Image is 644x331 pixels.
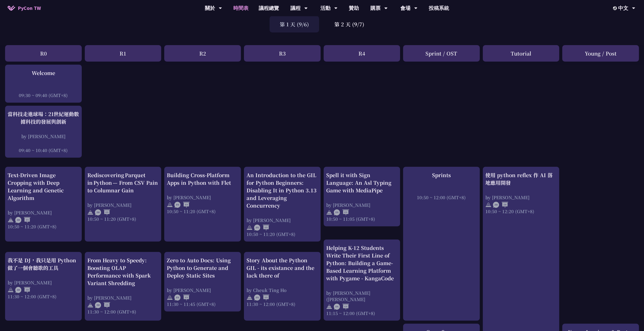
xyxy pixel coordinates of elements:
a: Rediscovering Parquet in Python — From CSV Pain to Columnar Gain by [PERSON_NAME] 10:50 ~ 11:20 (... [87,171,159,222]
div: R3 [244,45,321,62]
div: 11:30 ~ 12:00 (GMT+8) [87,308,159,315]
div: Welcome [8,69,79,77]
div: 10:50 ~ 11:20 (GMT+8) [87,216,159,222]
img: svg+xml;base64,PHN2ZyB4bWxucz0iaHR0cDovL3d3dy53My5vcmcvMjAwMC9zdmciIHdpZHRoPSIyNCIgaGVpZ2h0PSIyNC... [485,202,491,208]
img: svg+xml;base64,PHN2ZyB4bWxucz0iaHR0cDovL3d3dy53My5vcmcvMjAwMC9zdmciIHdpZHRoPSIyNCIgaGVpZ2h0PSIyNC... [246,295,253,301]
img: ENEN.5a408d1.svg [334,304,349,310]
a: Text-Driven Image Cropping with Deep Learning and Genetic Algorithm by [PERSON_NAME] 10:50 ~ 11:2... [8,171,79,230]
div: 當科技走進球場：21世紀運動數據科技的發展與創新 [8,110,79,125]
a: 當科技走進球場：21世紀運動數據科技的發展與創新 by [PERSON_NAME] 09:40 ~ 10:40 (GMT+8) [8,110,79,153]
div: by [PERSON_NAME] [87,295,159,301]
div: Zero to Auto Docs: Using Python to Generate and Deploy Static Sites [167,256,238,279]
div: Helping K-12 Students Write Their First Line of Python: Building a Game-Based Learning Platform w... [326,244,398,282]
img: ZHEN.371966e.svg [95,302,110,308]
div: by [PERSON_NAME] [167,287,238,293]
div: From Heavy to Speedy: Boosting OLAP Performance with Spark Variant Shredding [87,256,159,287]
div: Spell it with Sign Language: An Asl Typing Game with MediaPipe [326,171,398,194]
a: An Introduction to the GIL for Python Beginners: Disabling It in Python 3.13 and Leveraging Concu... [246,171,318,237]
img: ENEN.5a408d1.svg [174,295,190,301]
div: 10:50 ~ 12:20 (GMT+8) [485,208,557,214]
div: 第 2 天 (9/7) [324,16,374,32]
div: Sprint / OST [403,45,480,62]
div: R4 [324,45,400,62]
div: by [PERSON_NAME] [485,194,557,200]
div: 10:50 ~ 11:20 (GMT+8) [246,231,318,237]
img: ENEN.5a408d1.svg [254,225,269,231]
div: Story About the Python GIL - its existance and the lack there of [246,256,318,279]
div: by [PERSON_NAME] [326,202,398,208]
img: Home icon of PyCon TW 2025 [8,6,15,11]
a: Spell it with Sign Language: An Asl Typing Game with MediaPipe by [PERSON_NAME] 10:50 ~ 11:05 (GM... [326,171,398,222]
div: 09:30 ~ 09:40 (GMT+8) [8,92,79,98]
div: by [PERSON_NAME] [246,217,318,223]
div: by [PERSON_NAME] [167,194,238,200]
div: by [PERSON_NAME] [87,202,159,208]
div: 10:50 ~ 12:00 (GMT+8) [406,194,477,200]
div: 10:50 ~ 11:20 (GMT+8) [167,208,238,214]
div: 我不是 DJ，我只是用 Python 做了一個會聽歌的工具 [8,256,79,272]
div: 11:30 ~ 11:45 (GMT+8) [167,301,238,307]
img: svg+xml;base64,PHN2ZyB4bWxucz0iaHR0cDovL3d3dy53My5vcmcvMjAwMC9zdmciIHdpZHRoPSIyNCIgaGVpZ2h0PSIyNC... [326,209,332,215]
div: 第 1 天 (9/6) [270,16,319,32]
span: PyCon TW [18,4,41,12]
div: R2 [164,45,241,62]
div: R1 [85,45,161,62]
a: 使用 python reflex 作 AI 落地應用開發 by [PERSON_NAME] 10:50 ~ 12:20 (GMT+8) [485,171,557,214]
img: ZHZH.38617ef.svg [493,202,508,208]
img: svg+xml;base64,PHN2ZyB4bWxucz0iaHR0cDovL3d3dy53My5vcmcvMjAwMC9zdmciIHdpZHRoPSIyNCIgaGVpZ2h0PSIyNC... [87,209,93,215]
div: by [PERSON_NAME] [8,209,79,216]
div: by [PERSON_NAME] [8,133,79,139]
img: Locale Icon [613,6,618,10]
div: 10:50 ~ 11:05 (GMT+8) [326,216,398,222]
div: 使用 python reflex 作 AI 落地應用開發 [485,171,557,187]
div: 11:30 ~ 12:00 (GMT+8) [246,301,318,307]
div: Sprints [406,171,477,179]
img: svg+xml;base64,PHN2ZyB4bWxucz0iaHR0cDovL3d3dy53My5vcmcvMjAwMC9zdmciIHdpZHRoPSIyNCIgaGVpZ2h0PSIyNC... [326,304,332,310]
div: An Introduction to the GIL for Python Beginners: Disabling It in Python 3.13 and Leveraging Concu... [246,171,318,209]
a: 我不是 DJ，我只是用 Python 做了一個會聽歌的工具 by [PERSON_NAME] 11:30 ~ 12:00 (GMT+8) [8,256,79,300]
div: by [PERSON_NAME] [8,279,79,286]
div: by Cheuk Ting Ho [246,287,318,293]
div: 11:30 ~ 12:00 (GMT+8) [8,293,79,300]
img: svg+xml;base64,PHN2ZyB4bWxucz0iaHR0cDovL3d3dy53My5vcmcvMjAwMC9zdmciIHdpZHRoPSIyNCIgaGVpZ2h0PSIyNC... [167,295,173,301]
a: Building Cross-Platform Apps in Python with Flet by [PERSON_NAME] 10:50 ~ 11:20 (GMT+8) [167,171,238,214]
div: Rediscovering Parquet in Python — From CSV Pain to Columnar Gain [87,171,159,194]
div: Young / Post [562,45,639,62]
img: svg+xml;base64,PHN2ZyB4bWxucz0iaHR0cDovL3d3dy53My5vcmcvMjAwMC9zdmciIHdpZHRoPSIyNCIgaGVpZ2h0PSIyNC... [167,202,173,208]
a: Helping K-12 Students Write Their First Line of Python: Building a Game-Based Learning Platform w... [326,244,398,316]
div: by [PERSON_NAME] ([PERSON_NAME] [326,290,398,302]
img: svg+xml;base64,PHN2ZyB4bWxucz0iaHR0cDovL3d3dy53My5vcmcvMjAwMC9zdmciIHdpZHRoPSIyNCIgaGVpZ2h0PSIyNC... [8,287,14,293]
img: ZHEN.371966e.svg [15,217,30,223]
a: Story About the Python GIL - its existance and the lack there of by Cheuk Ting Ho 11:30 ~ 12:00 (... [246,256,318,307]
div: 10:50 ~ 11:20 (GMT+8) [8,223,79,230]
img: ENEN.5a408d1.svg [254,295,269,301]
img: svg+xml;base64,PHN2ZyB4bWxucz0iaHR0cDovL3d3dy53My5vcmcvMjAwMC9zdmciIHdpZHRoPSIyNCIgaGVpZ2h0PSIyNC... [246,225,253,231]
img: ENEN.5a408d1.svg [334,209,349,215]
div: Tutorial [483,45,559,62]
img: ZHZH.38617ef.svg [15,287,30,293]
div: Building Cross-Platform Apps in Python with Flet [167,171,238,187]
a: PyCon TW [3,2,46,14]
div: R0 [5,45,82,62]
div: 09:40 ~ 10:40 (GMT+8) [8,147,79,153]
img: svg+xml;base64,PHN2ZyB4bWxucz0iaHR0cDovL3d3dy53My5vcmcvMjAwMC9zdmciIHdpZHRoPSIyNCIgaGVpZ2h0PSIyNC... [8,217,14,223]
a: From Heavy to Speedy: Boosting OLAP Performance with Spark Variant Shredding by [PERSON_NAME] 11:... [87,256,159,315]
div: Text-Driven Image Cropping with Deep Learning and Genetic Algorithm [8,171,79,202]
a: Zero to Auto Docs: Using Python to Generate and Deploy Static Sites by [PERSON_NAME] 11:30 ~ 11:4... [167,256,238,307]
img: ZHEN.371966e.svg [95,209,110,215]
img: ENEN.5a408d1.svg [174,202,190,208]
img: svg+xml;base64,PHN2ZyB4bWxucz0iaHR0cDovL3d3dy53My5vcmcvMjAwMC9zdmciIHdpZHRoPSIyNCIgaGVpZ2h0PSIyNC... [87,302,93,308]
div: 11:15 ~ 12:00 (GMT+8) [326,310,398,316]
